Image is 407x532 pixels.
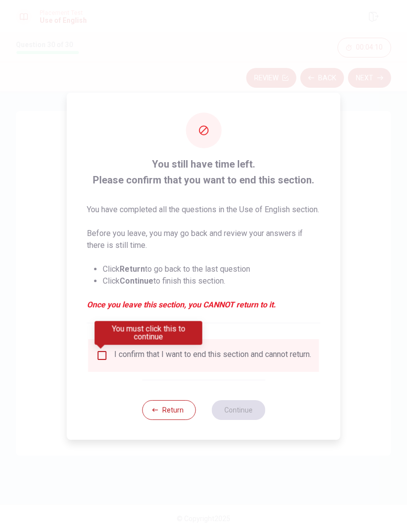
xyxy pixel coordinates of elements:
button: Continue [211,400,265,420]
li: Click to go back to the last question [103,263,321,275]
p: Before you leave, you may go back and review your answers if there is still time. [87,228,321,251]
li: Click to finish this section. [103,275,321,287]
strong: Return [120,264,145,274]
em: Once you leave this section, you CANNOT return to it. [87,299,321,311]
div: I confirm that I want to end this section and cannot return. [114,350,311,361]
div: You must click this to continue [95,321,203,345]
span: You still have time left. Please confirm that you want to end this section. [87,156,321,188]
p: You have completed all the questions in the Use of English section. [87,204,321,216]
strong: Continue [120,276,153,286]
span: You must click this to continue [96,350,108,361]
button: Return [142,400,196,420]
